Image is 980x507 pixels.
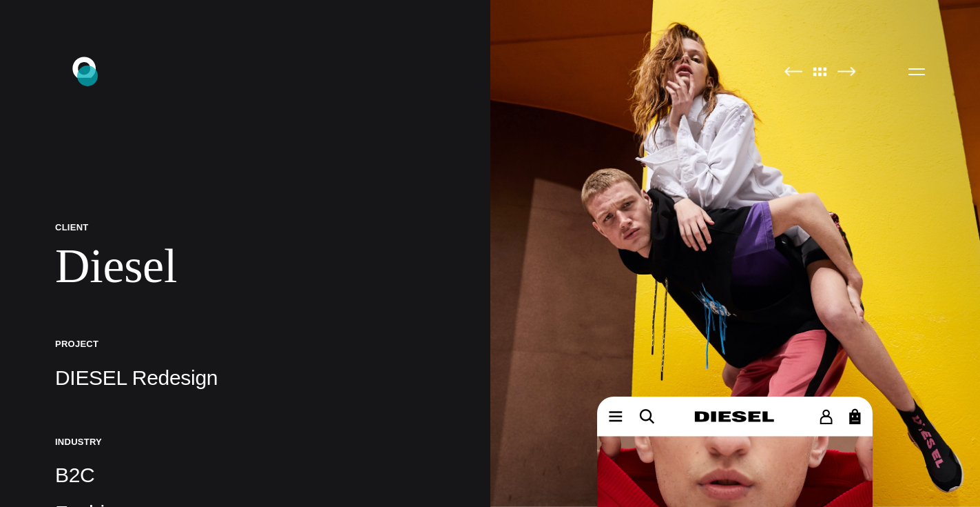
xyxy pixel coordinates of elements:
h5: Project [55,338,435,350]
p: DIESEL Redesign [55,364,435,392]
h1: Diesel [55,238,435,295]
p: Client [55,221,435,233]
img: All Pages [806,66,835,77]
img: Next Page [837,66,856,77]
img: Previous Page [784,66,802,77]
button: Open [900,57,933,86]
p: B2C [55,461,435,489]
h5: Industry [55,436,435,448]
